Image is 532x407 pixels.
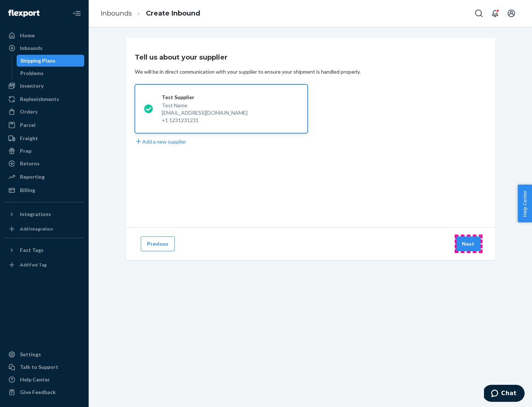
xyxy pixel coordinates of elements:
[20,351,41,358] div: Settings
[20,376,50,383] div: Help Center
[100,9,132,17] a: Inbounds
[4,119,84,131] a: Parcel
[135,53,228,62] h3: Tell us about your supplier
[4,93,84,105] a: Replenishments
[4,158,84,169] a: Returns
[17,55,85,67] a: Shipping Plans
[146,9,200,17] a: Create Inbound
[456,236,481,251] button: Next
[488,6,502,21] button: Open notifications
[471,6,486,21] button: Open Search Box
[4,132,84,144] a: Freight
[20,211,51,218] div: Integrations
[20,186,35,194] div: Billing
[135,138,186,145] button: Add a new supplier
[4,208,84,220] button: Integrations
[20,57,55,64] div: Shipping Plans
[20,262,47,268] div: Add Fast Tag
[4,349,84,360] a: Settings
[4,259,84,271] a: Add Fast Tag
[17,67,85,79] a: Problems
[4,42,84,54] a: Inbounds
[484,385,525,403] iframe: Opens a widget where you can chat to one of our agents
[20,82,44,90] div: Inventory
[4,386,84,398] button: Give Feedback
[504,6,519,21] button: Open account menu
[20,32,35,39] div: Home
[20,147,31,155] div: Prep
[518,185,532,222] button: Help Center
[8,10,40,17] img: Flexport logo
[4,244,84,256] button: Fast Tags
[4,80,84,92] a: Inventory
[4,184,84,196] a: Billing
[20,121,35,129] div: Parcel
[20,246,44,254] div: Fast Tags
[4,171,84,183] a: Reporting
[20,44,42,52] div: Inbounds
[141,236,175,251] button: Previous
[20,160,40,167] div: Returns
[4,374,84,386] a: Help Center
[20,173,45,181] div: Reporting
[135,68,361,75] div: We will be in direct communication with your supplier to ensure your shipment is handled properly.
[4,223,84,235] a: Add Integration
[20,226,53,232] div: Add Integration
[4,361,84,373] button: Talk to Support
[20,108,38,115] div: Orders
[20,70,44,77] div: Problems
[20,135,38,142] div: Freight
[4,106,84,118] a: Orders
[20,363,58,371] div: Talk to Support
[4,145,84,157] a: Prep
[20,388,56,396] div: Give Feedback
[95,3,206,24] ol: breadcrumbs
[69,6,84,21] button: Close Navigation
[20,95,59,103] div: Replenishments
[4,30,84,41] a: Home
